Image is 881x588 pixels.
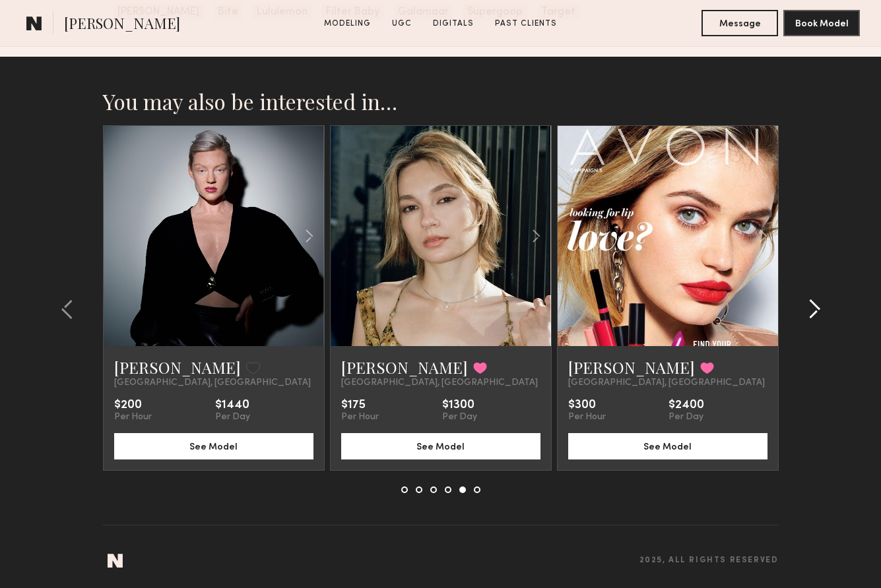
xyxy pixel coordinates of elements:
[114,433,313,459] button: See Model
[215,412,250,423] div: Per Day
[568,399,606,412] div: $300
[64,13,180,36] span: [PERSON_NAME]
[568,433,767,459] button: See Model
[341,357,468,378] a: [PERSON_NAME]
[114,412,152,423] div: Per Hour
[341,412,379,423] div: Per Hour
[341,399,379,412] div: $175
[702,10,778,36] button: Message
[114,440,313,452] a: See Model
[639,556,779,565] span: 2025, all rights reserved
[568,440,767,452] a: See Model
[568,378,765,388] span: [GEOGRAPHIC_DATA], [GEOGRAPHIC_DATA]
[114,399,152,412] div: $200
[568,412,606,423] div: Per Hour
[341,440,540,452] a: See Model
[387,18,417,30] a: UGC
[341,378,538,388] span: [GEOGRAPHIC_DATA], [GEOGRAPHIC_DATA]
[114,378,311,388] span: [GEOGRAPHIC_DATA], [GEOGRAPHIC_DATA]
[669,399,704,412] div: $2400
[103,88,779,115] h2: You may also be interested in…
[442,399,477,412] div: $1300
[568,357,695,378] a: [PERSON_NAME]
[490,18,562,30] a: Past Clients
[783,17,860,28] a: Book Model
[428,18,479,30] a: Digitals
[442,412,477,423] div: Per Day
[783,10,860,36] button: Book Model
[669,412,704,423] div: Per Day
[114,357,241,378] a: [PERSON_NAME]
[215,399,250,412] div: $1440
[341,433,540,459] button: See Model
[319,18,376,30] a: Modeling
